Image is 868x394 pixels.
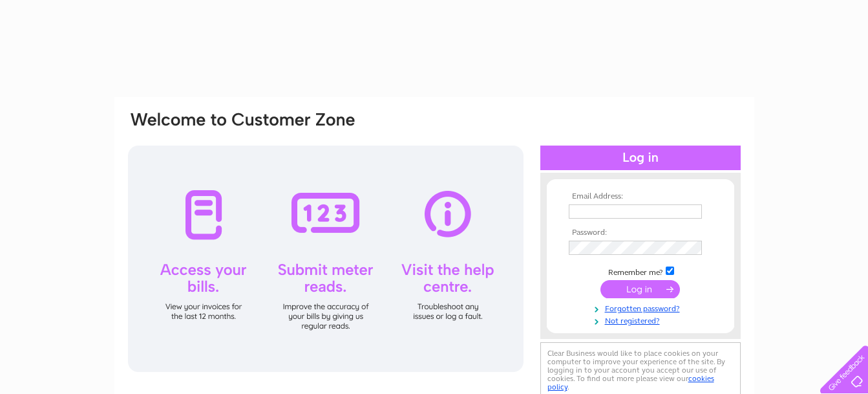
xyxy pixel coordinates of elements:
[566,265,715,278] td: Remember me?
[547,374,714,391] a: cookies policy
[600,280,680,298] input: Submit
[566,228,715,237] th: Password:
[569,314,715,326] a: Not registered?
[566,192,715,201] th: Email Address:
[569,301,715,314] a: Forgotten password?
